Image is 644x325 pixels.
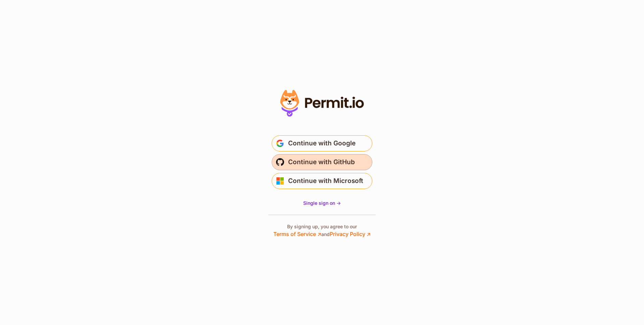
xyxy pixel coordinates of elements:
p: By signing up, you agree to our and [273,223,371,238]
button: Continue with GitHub [272,154,372,170]
span: Single sign on -> [303,200,341,206]
span: Continue with Google [288,138,356,149]
span: Continue with GitHub [288,157,355,168]
a: Terms of Service ↗ [273,231,321,237]
span: Continue with Microsoft [288,176,363,186]
a: Single sign on -> [303,200,341,206]
button: Continue with Microsoft [272,173,372,189]
a: Privacy Policy ↗ [330,231,371,237]
button: Continue with Google [272,135,372,151]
